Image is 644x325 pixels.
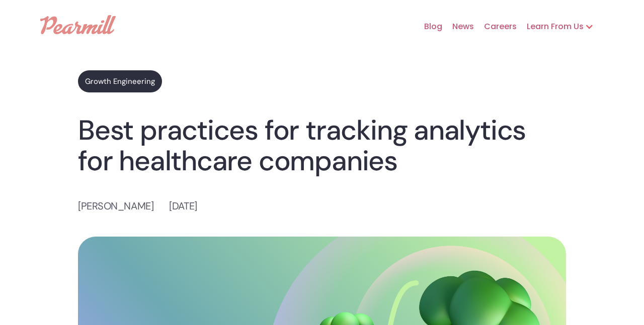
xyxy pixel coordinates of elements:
[474,11,517,43] a: Careers
[78,70,162,92] a: Growth Engineering
[414,11,442,43] a: Blog
[169,198,197,214] p: [DATE]
[517,21,584,33] div: Learn From Us
[78,198,153,214] p: [PERSON_NAME]
[78,115,566,176] h1: Best practices for tracking analytics for healthcare companies
[517,11,604,43] div: Learn From Us
[442,11,474,43] a: News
